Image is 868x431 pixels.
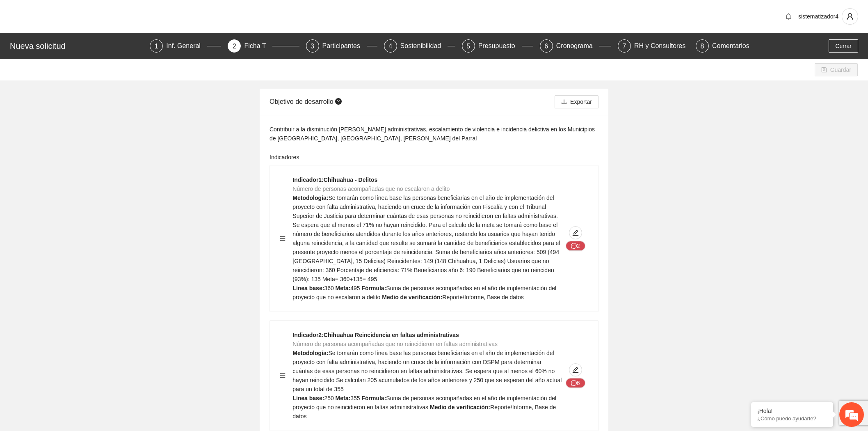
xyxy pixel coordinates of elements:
[280,236,286,241] span: menu
[478,39,522,53] div: Presupuesto
[782,10,795,23] button: bell
[292,195,328,201] strong: Metodología:
[757,415,827,422] p: ¿Cómo puedo ayudarte?
[798,13,838,20] span: sistematizador4
[571,243,577,250] span: message
[570,97,592,106] span: Exportar
[696,39,749,53] div: 8Comentarios
[292,395,556,410] span: Suma de personas acompañadas en el año de implementación del proyecto que no reincidieron en falt...
[292,332,459,338] strong: Indicador 2 : Chihuahua Reincidencia en faltas administrativas
[292,350,328,356] strong: Metodología:
[622,43,626,50] span: 7
[569,229,582,236] span: edit
[324,285,333,291] span: 360
[571,380,577,387] span: message
[335,98,342,105] span: question-circle
[324,395,333,401] span: 250
[280,373,286,378] span: menu
[466,43,470,50] span: 5
[842,13,858,20] span: user
[322,39,367,53] div: Participantes
[842,8,858,25] button: user
[292,285,556,300] span: Suma de personas acompañadas en el año de implementación del proyecto que no escalaron a delito
[618,39,689,53] div: 7RH y Consultores
[270,98,344,105] span: Objetivo de desarrollo
[292,177,377,183] strong: Indicador 1 : Chihuahua - Delitos
[555,95,598,108] button: downloadExportar
[561,99,567,105] span: download
[336,395,351,401] strong: Meta:
[292,350,562,392] span: Se tomarán como línea base las personas beneficiarias en el año de implementación del proyecto co...
[311,43,314,50] span: 3
[384,39,455,53] div: 4Sostenibilidad
[361,395,386,401] strong: Fórmula:
[829,39,858,53] button: Cerrar
[569,226,582,239] button: edit
[292,195,560,282] span: Se tomarán como línea base las personas beneficiarias en el año de implementación del proyecto co...
[361,285,386,291] strong: Fórmula:
[10,39,145,53] div: Nueva solicitud
[233,43,236,50] span: 2
[569,363,582,376] button: edit
[566,378,585,388] button: message6
[835,41,852,50] span: Cerrar
[350,285,360,291] span: 495
[155,43,158,50] span: 1
[782,13,795,20] span: bell
[270,153,299,162] label: Indicadores
[336,285,351,291] strong: Meta:
[382,294,442,300] strong: Medio de verificación:
[166,39,207,53] div: Inf. General
[388,43,392,50] span: 4
[150,39,221,53] div: 1Inf. General
[306,39,377,53] div: 3Participantes
[350,395,360,401] span: 355
[634,39,692,53] div: RH y Consultores
[815,63,858,76] button: saveGuardar
[442,294,523,300] span: Reporte/Informe, Base de datos
[540,39,611,53] div: 6Cronograma
[292,341,498,347] span: Número de personas acompañadas que no reincidieron en faltas administrativas
[270,125,598,143] div: Contribuir a la disminución [PERSON_NAME] administrativas, escalamiento de violencia e incidencia...
[430,404,490,410] strong: Medio de verificación:
[701,43,704,50] span: 8
[292,186,450,192] span: Número de personas acompañadas que no escalaron a delito
[757,408,827,414] div: ¡Hola!
[566,241,585,251] button: message2
[569,367,582,373] span: edit
[292,285,324,291] strong: Línea base:
[462,39,533,53] div: 5Presupuesto
[556,39,599,53] div: Cronograma
[712,39,749,53] div: Comentarios
[292,395,324,401] strong: Línea base:
[244,39,272,53] div: Ficha T
[400,39,448,53] div: Sostenibilidad
[544,43,548,50] span: 6
[228,39,299,53] div: 2Ficha T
